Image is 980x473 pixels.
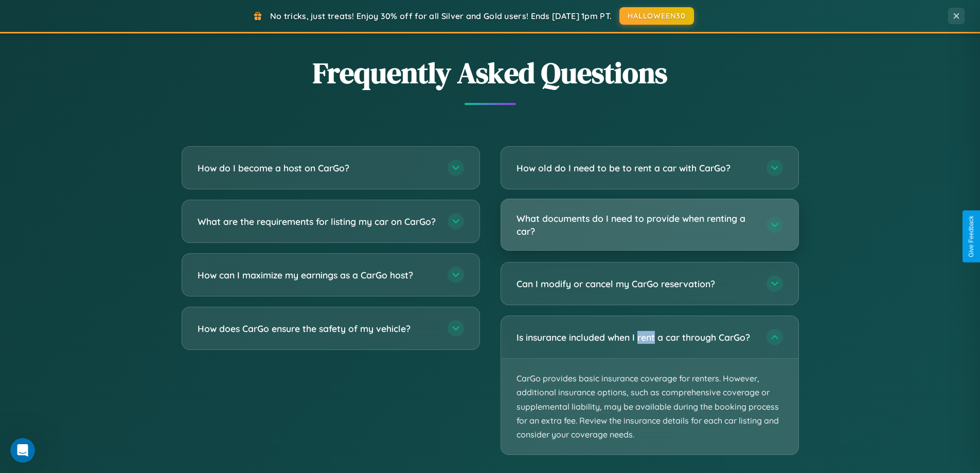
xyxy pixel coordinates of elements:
[198,215,437,228] h3: What are the requirements for listing my car on CarGo?
[198,162,437,174] h3: How do I become a host on CarGo?
[182,53,799,93] h2: Frequently Asked Questions
[516,162,756,174] h3: How old do I need to be to rent a car with CarGo?
[516,331,756,344] h3: Is insurance included when I rent a car through CarGo?
[501,359,798,454] p: CarGo provides basic insurance coverage for renters. However, additional insurance options, such ...
[516,277,756,290] h3: Can I modify or cancel my CarGo reservation?
[10,438,35,463] iframe: Intercom live chat
[198,269,437,282] h3: How can I maximize my earnings as a CarGo host?
[198,322,437,335] h3: How does CarGo ensure the safety of my vehicle?
[619,7,694,25] button: HALLOWEEN30
[270,11,612,21] span: No tricks, just treats! Enjoy 30% off for all Silver and Gold users! Ends [DATE] 1pm PT.
[516,212,756,237] h3: What documents do I need to provide when renting a car?
[968,216,975,257] div: Give Feedback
